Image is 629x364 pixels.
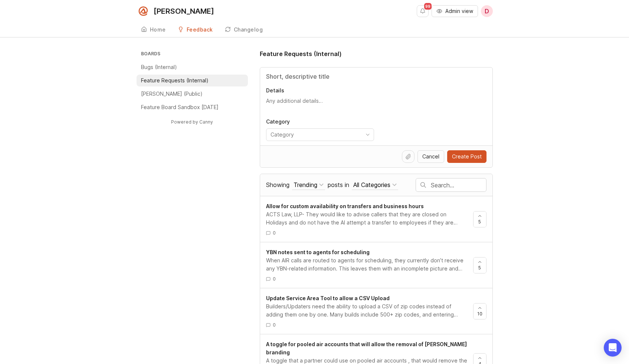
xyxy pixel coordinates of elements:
div: Home [150,27,166,32]
input: Category [271,131,361,139]
div: [PERSON_NAME] [154,7,214,15]
span: Showing [266,181,289,188]
button: Create Post [447,150,487,163]
div: toggle menu [266,128,374,141]
span: Create Post [452,153,482,160]
a: Feature Board Sandbox [DATE] [137,101,248,113]
a: Allow for custom availability on transfers and business hoursACTS Law, LLP- They would like to ad... [266,202,473,236]
span: YBN notes sent to agents for scheduling [266,249,370,255]
div: ACTS Law, LLP- They would like to advise callers that they are closed on Holidays and do not have... [266,210,467,227]
a: Home [137,22,170,37]
div: When AIR calls are routed to agents for scheduling, they currently don’t receive any YBN-related ... [266,256,467,273]
a: Feature Requests (Internal) [137,75,248,86]
h3: Boards [140,49,248,60]
img: Smith.ai logo [137,4,150,18]
span: 0 [273,276,276,282]
span: posts in [328,181,349,188]
button: Notifications [417,5,429,17]
button: Admin view [432,5,478,17]
button: 5 [473,257,487,273]
textarea: Details [266,97,487,112]
span: 0 [273,230,276,236]
a: Update Service Area Tool to allow a CSV UploadBuilders/Updaters need the ability to upload a CSV ... [266,294,473,328]
span: 5 [478,219,481,225]
p: Details [266,87,487,94]
h1: Feature Requests (Internal) [260,49,342,58]
div: Trending [294,181,317,189]
a: Bugs (Internal) [137,61,248,73]
input: Search… [431,181,486,189]
div: Feedback [187,27,213,32]
div: Open Intercom Messenger [604,339,622,357]
svg: toggle icon [362,132,374,138]
a: Changelog [220,22,268,37]
span: 10 [477,311,482,317]
button: D [481,5,493,17]
p: Feature Board Sandbox [DATE] [141,104,219,111]
p: [PERSON_NAME] (Public) [141,90,203,98]
span: 99 [424,3,432,10]
span: A toggle for pooled air accounts that will allow the removal of [PERSON_NAME] branding [266,341,467,355]
p: Feature Requests (Internal) [141,77,209,84]
span: D [485,7,489,16]
span: Update Service Area Tool to allow a CSV Upload [266,295,390,301]
button: Showing [292,180,325,190]
span: 5 [478,265,481,271]
a: Feedback [173,22,217,37]
button: 5 [473,211,487,227]
a: [PERSON_NAME] (Public) [137,88,248,100]
span: Allow for custom availability on transfers and business hours [266,203,424,209]
button: posts in [352,180,398,190]
input: Title [266,72,487,81]
div: Changelog [234,27,263,32]
p: Bugs (Internal) [141,63,177,71]
a: Powered by Canny [170,118,214,126]
div: All Categories [353,181,390,189]
button: 10 [473,303,487,319]
p: Category [266,118,374,125]
a: YBN notes sent to agents for schedulingWhen AIR calls are routed to agents for scheduling, they c... [266,248,473,282]
div: Builders/Updaters need the ability to upload a CSV of zip codes instead of adding them one by one... [266,302,467,319]
span: 0 [273,322,276,328]
button: Cancel [417,150,444,163]
span: Cancel [422,153,439,160]
span: Admin view [445,7,473,15]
